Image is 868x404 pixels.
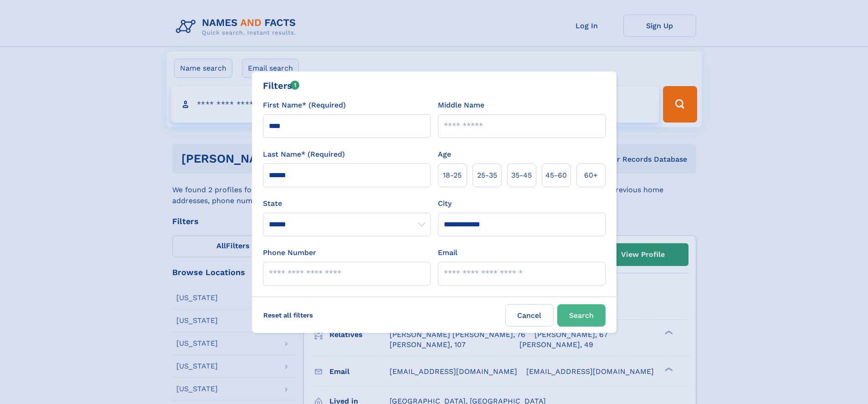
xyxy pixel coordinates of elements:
span: 35‑45 [511,170,532,181]
label: First Name* (Required) [263,100,346,111]
label: Cancel [505,304,554,327]
label: State [263,198,431,209]
span: 25‑35 [477,170,497,181]
label: Last Name* (Required) [263,149,345,160]
label: Email [438,247,457,258]
span: 45‑60 [545,170,567,181]
label: Reset all filters [257,304,319,326]
span: 60+ [584,170,598,181]
label: Age [438,149,451,160]
label: Middle Name [438,100,484,111]
span: 18‑25 [443,170,462,181]
label: Phone Number [263,247,316,258]
div: Filters [263,79,300,92]
button: Search [557,304,606,327]
label: City [438,198,452,209]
